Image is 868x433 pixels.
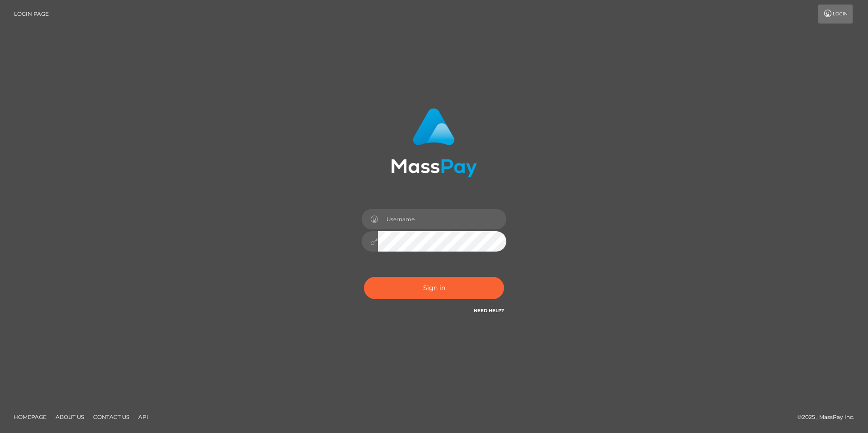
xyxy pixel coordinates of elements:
a: Login Page [14,5,49,24]
a: API [135,410,152,424]
a: Login [818,5,853,24]
a: Need Help? [474,308,504,314]
input: Username... [378,209,506,229]
a: Homepage [10,410,50,424]
a: About Us [52,410,88,424]
div: © 2025 , MassPay Inc. [797,412,861,422]
img: MassPay Login [391,108,477,177]
button: Sign in [364,277,504,299]
a: Contact Us [90,410,133,424]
